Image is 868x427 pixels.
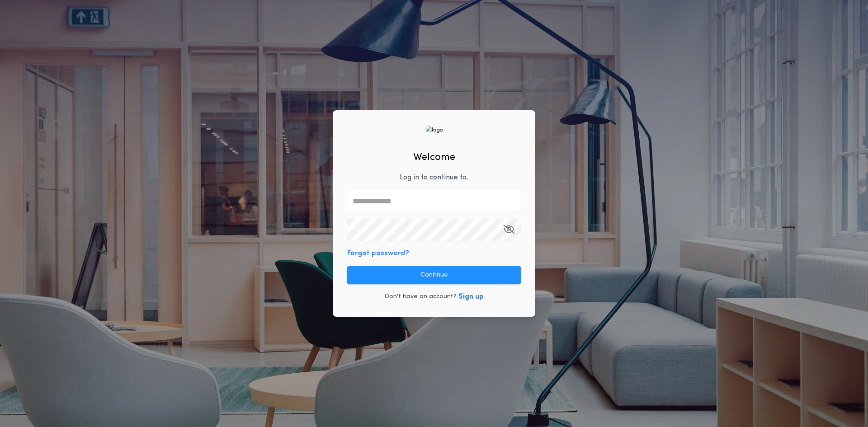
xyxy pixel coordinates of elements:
[425,126,443,134] img: logo
[413,150,455,165] h2: Welcome
[347,266,521,284] button: Continue
[400,172,468,183] p: Log in to continue to .
[458,291,484,302] button: Sign up
[384,292,457,301] p: Don't have an account?
[347,248,409,259] button: Forgot password?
